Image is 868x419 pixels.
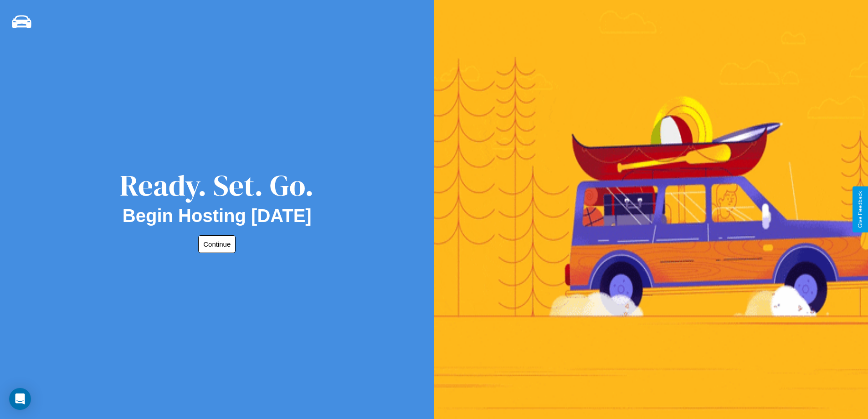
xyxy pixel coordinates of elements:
div: Give Feedback [857,191,863,228]
h2: Begin Hosting [DATE] [123,206,312,226]
div: Open Intercom Messenger [9,388,31,410]
button: Continue [198,235,236,253]
div: Ready. Set. Go. [120,165,314,206]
